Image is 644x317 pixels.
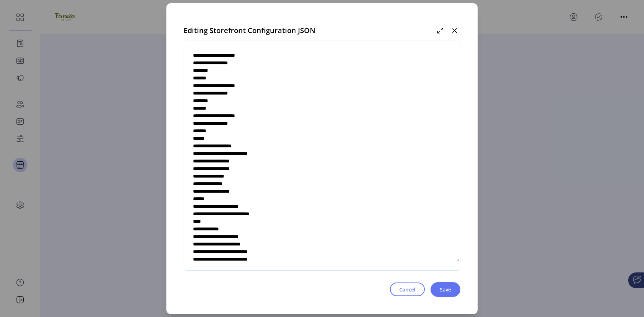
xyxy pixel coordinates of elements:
span: Editing Storefront Configuration JSON [184,25,316,36]
button: Save [431,282,460,297]
span: Save [440,286,451,293]
button: Cancel [390,282,425,296]
button: Maximize [434,25,446,36]
span: Cancel [399,286,415,293]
